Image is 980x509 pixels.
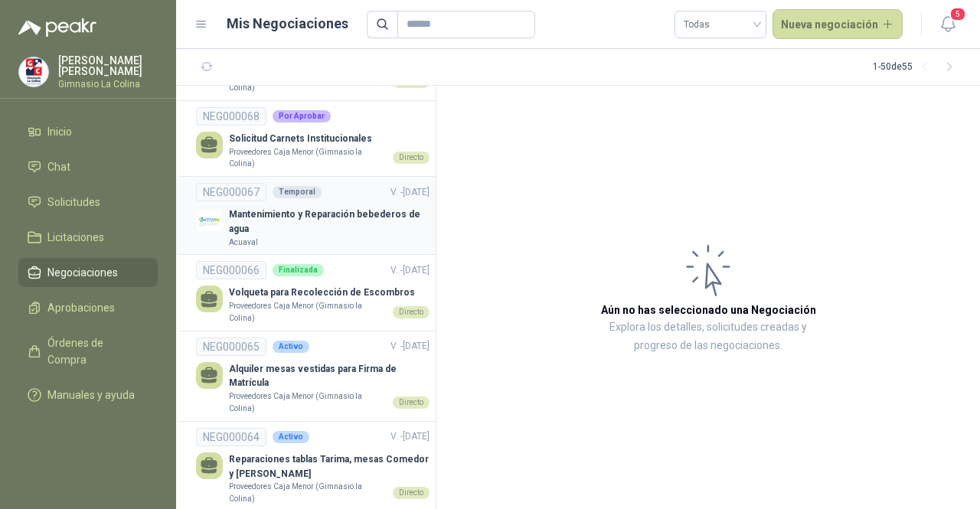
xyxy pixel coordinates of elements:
[229,207,430,237] p: Mantenimiento y Reparación bebederos de agua
[18,328,158,374] a: Órdenes de Compra
[873,55,962,80] div: 1 - 50 de 55
[196,428,430,505] a: NEG000064ActivoV. -[DATE] Reparaciones tablas Tarima, mesas Comedor y [PERSON_NAME]Proveedores Ca...
[196,107,430,170] a: NEG000068Por AprobarSolicitud Carnets InstitucionalesProveedores Caja Menor (Gimnasio la Colina)D...
[47,194,100,210] span: Solicitudes
[47,229,104,246] span: Licitaciones
[196,183,266,201] div: NEG000067
[47,264,118,281] span: Negociaciones
[390,187,430,197] span: V. - [DATE]
[273,186,322,198] div: Temporal
[18,117,158,146] a: Inicio
[229,285,430,300] p: Volqueta para Recolección de Escombros
[773,9,903,40] button: Nueva negociación
[196,338,430,415] a: NEG000065ActivoV. -[DATE] Alquiler mesas vestidas para Firma de MatrículaProveedores Caja Menor (...
[47,299,115,316] span: Aprobaciones
[229,452,430,481] p: Reparaciones tablas Tarima, mesas Comedor y [PERSON_NAME]
[47,123,72,140] span: Inicio
[390,265,430,276] span: V. - [DATE]
[229,481,387,504] p: Proveedores Caja Menor (Gimnasio la Colina)
[58,55,158,77] p: [PERSON_NAME] [PERSON_NAME]
[18,223,158,252] a: Licitaciones
[393,152,430,164] div: Directo
[273,431,309,443] div: Activo
[47,158,70,175] span: Chat
[229,146,387,170] p: Proveedores Caja Menor (Gimnasio la Colina)
[273,110,331,122] div: Por Aprobar
[47,334,143,368] span: Órdenes de Compra
[393,396,430,409] div: Directo
[196,338,266,356] div: NEG000065
[590,318,827,355] p: Explora los detalles, solicitudes creadas y progreso de las negociaciones.
[273,341,309,353] div: Activo
[19,57,48,86] img: Company Logo
[196,107,266,126] div: NEG000068
[390,431,430,442] span: V. - [DATE]
[601,302,816,318] h3: Aún no has seleccionado una Negociación
[196,183,430,248] a: NEG000067TemporalV. -[DATE] Company LogoMantenimiento y Reparación bebederos de aguaAcuaval
[18,380,158,409] a: Manuales y ayuda
[196,261,266,279] div: NEG000066
[227,13,348,34] h1: Mis Negociaciones
[273,264,324,276] div: Finalizada
[196,207,223,234] img: Company Logo
[18,18,96,37] img: Logo peakr
[18,293,158,322] a: Aprobaciones
[229,362,430,391] p: Alquiler mesas vestidas para Firma de Matrícula
[393,487,430,499] div: Directo
[229,390,387,414] p: Proveedores Caja Menor (Gimnasio la Colina)
[18,258,158,287] a: Negociaciones
[684,13,757,36] span: Todas
[229,237,258,249] p: Acuaval
[229,132,430,146] p: Solicitud Carnets Institucionales
[196,261,430,324] a: NEG000066FinalizadaV. -[DATE] Volqueta para Recolección de EscombrosProveedores Caja Menor (Gimna...
[393,306,430,318] div: Directo
[229,300,387,324] p: Proveedores Caja Menor (Gimnasio la Colina)
[949,7,966,21] span: 5
[47,387,135,403] span: Manuales y ayuda
[390,341,430,351] span: V. - [DATE]
[18,152,158,181] a: Chat
[934,11,962,38] button: 5
[18,188,158,217] a: Solicitudes
[58,80,158,89] p: Gimnasio La Colina
[196,428,266,446] div: NEG000064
